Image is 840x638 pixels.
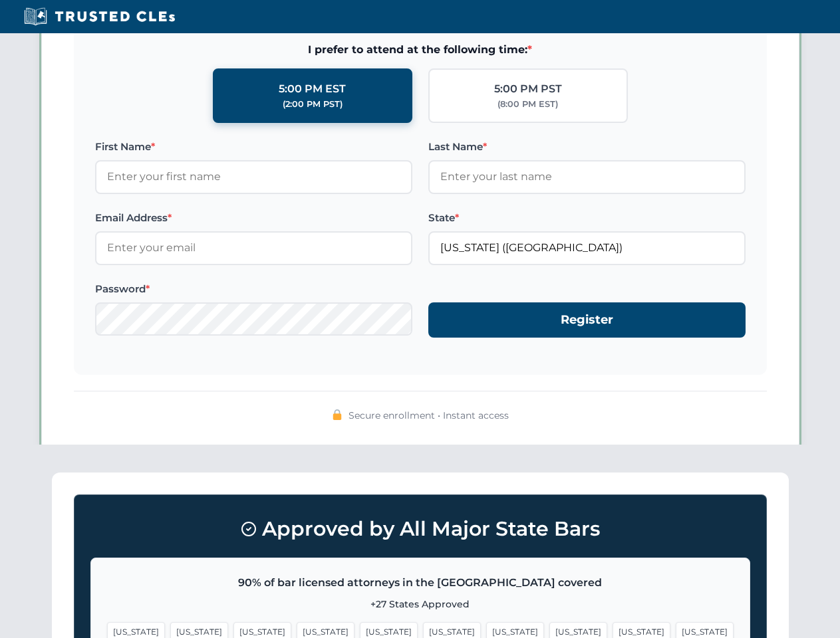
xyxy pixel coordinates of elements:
[497,98,558,111] div: (8:00 PM EST)
[279,80,346,98] div: 5:00 PM EST
[283,98,343,111] div: (2:00 PM PST)
[95,231,412,265] input: Enter your email
[428,231,746,265] input: Florida (FL)
[428,210,746,226] label: State
[494,80,562,98] div: 5:00 PM PST
[332,409,343,420] img: 🔒
[90,511,750,547] h3: Approved by All Major State Bars
[428,139,746,155] label: Last Name
[428,160,746,193] input: Enter your last name
[20,7,179,27] img: Trusted CLEs
[95,160,412,193] input: Enter your first name
[95,139,412,155] label: First Name
[349,408,509,423] span: Secure enrollment • Instant access
[107,574,734,591] p: 90% of bar licensed attorneys in the [GEOGRAPHIC_DATA] covered
[107,597,734,611] p: +27 States Approved
[95,41,746,58] span: I prefer to attend at the following time:
[95,210,412,226] label: Email Address
[428,302,746,338] button: Register
[95,281,412,297] label: Password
